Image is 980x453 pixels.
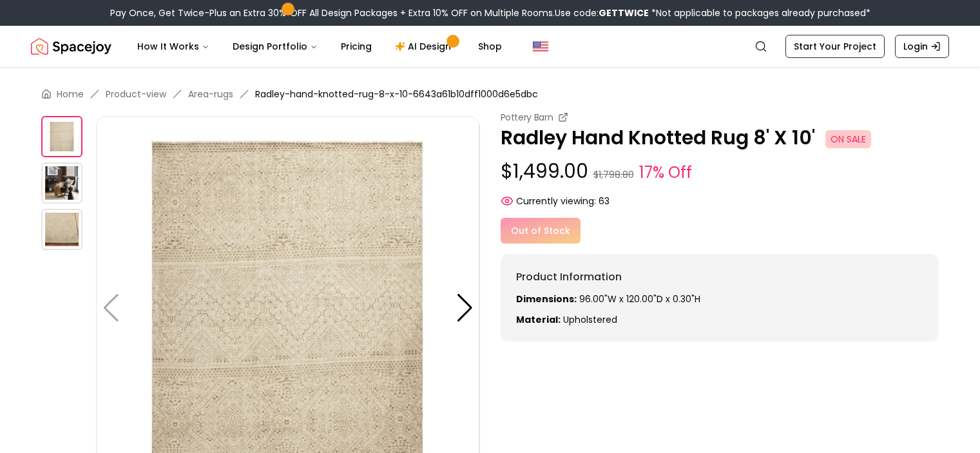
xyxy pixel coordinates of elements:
p: $1,499.00 [501,160,939,184]
a: Pricing [331,34,382,59]
strong: Material: [516,313,561,326]
span: 63 [599,195,610,207]
span: Upholstered [563,313,617,326]
nav: breadcrumb [41,88,939,101]
span: Currently viewing: [516,195,596,207]
div: Pay Once, Get Twice-Plus an Extra 30% OFF All Design Packages + Extra 10% OFF on Multiple Rooms. [110,6,870,19]
b: GETTWICE [599,6,649,19]
h6: Product Information [516,269,924,285]
nav: Main [127,34,512,59]
button: Design Portfolio [222,34,328,59]
strong: Dimensions: [516,293,577,305]
a: Shop [468,34,512,59]
span: *Not applicable to packages already purchased* [649,6,870,19]
a: Area-rugs [188,88,233,101]
a: Product-view [106,88,166,101]
p: 96.00"W x 120.00"D x 0.30"H [516,293,924,305]
img: United States [533,39,548,54]
a: Home [57,88,84,101]
a: Login [895,35,949,58]
a: Start Your Project [785,35,885,58]
a: Spacejoy [31,34,111,59]
nav: Global [31,26,949,67]
button: How It Works [127,34,220,59]
img: https://storage.googleapis.com/spacejoy-main/assets/6643a61b10dff1000d6e5dbc/product_2_807h0jngm479 [41,209,82,250]
span: Use code: [555,6,649,19]
small: $1,798.80 [593,168,634,181]
small: Pottery Barn [501,111,553,124]
p: Radley Hand Knotted Rug 8' X 10' [501,126,939,149]
img: https://storage.googleapis.com/spacejoy-main/assets/6643a61b10dff1000d6e5dbc/product_1_jb214l3p091f [41,162,82,204]
small: 17% Off [639,161,692,184]
span: Radley-hand-knotted-rug-8-x-10-6643a61b10dff1000d6e5dbc [255,88,538,101]
img: https://storage.googleapis.com/spacejoy-main/assets/6643a61b10dff1000d6e5dbc/product_0_6dgbhfbaf0de [41,116,82,157]
img: Spacejoy Logo [31,34,111,59]
a: AI Design [385,34,465,59]
span: ON SALE [825,130,871,148]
